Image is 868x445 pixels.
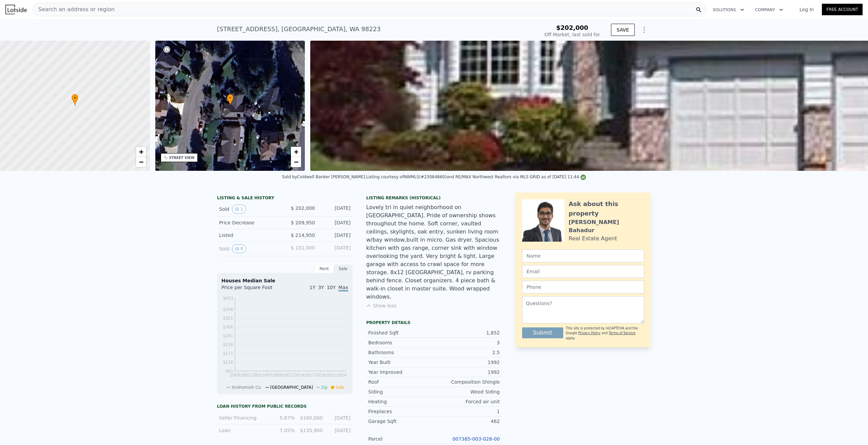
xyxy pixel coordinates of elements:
div: Wood Siding [434,388,500,395]
div: Lovely tri in quiet neighborhood on [GEOGRAPHIC_DATA]. Pride of ownership shows throughout the ho... [366,203,502,301]
a: 007385-003-028-00 [452,436,500,442]
input: Phone [522,281,644,294]
div: Sold [219,244,279,253]
div: [DATE] [320,205,351,214]
tspan: 2005 [251,373,261,378]
div: Listed [219,232,279,239]
tspan: $453 [223,296,233,301]
div: Heating [368,398,434,405]
div: $180,000 [299,414,322,421]
tspan: $171 [223,351,233,356]
span: 10Y [327,285,336,290]
div: Year Improved [368,369,434,376]
div: Loan history from public records [217,404,353,409]
div: Garage Sqft [368,418,434,425]
div: [DATE] [320,232,351,239]
div: [PERSON_NAME] Bahadur [569,218,644,235]
div: Price Decrease [219,219,279,226]
tspan: 2000 [230,373,240,378]
span: 1Y [310,285,315,290]
span: Search an address or region [33,5,115,14]
tspan: 2021 [325,373,336,378]
span: Max [338,285,348,291]
span: • [227,95,234,101]
span: 3Y [318,285,324,290]
div: 5.87% [271,414,295,421]
tspan: $306 [223,325,233,329]
div: 2.5 [434,349,500,356]
span: $ 151,000 [291,245,315,250]
tspan: 2007 [262,373,272,378]
span: + [139,147,143,156]
div: Listing Remarks (Historical) [366,195,502,201]
a: Privacy Policy [578,331,600,335]
tspan: $81 [225,369,233,373]
button: Submit [522,327,563,338]
div: 1 [434,408,500,415]
div: 1992 [434,369,500,376]
tspan: $261 [223,333,233,338]
button: Show less [366,302,396,309]
button: Solutions [707,4,750,16]
tspan: 2019 [315,373,325,378]
img: Lotside [5,5,27,14]
button: Show Options [637,23,651,37]
div: Rent [315,264,334,273]
div: This site is protected by reCAPTCHA and the Google and apply. [566,326,644,341]
tspan: 2002 [240,373,251,378]
div: Sold by Coldwell Banker [PERSON_NAME] . [282,175,366,179]
a: Terms of Service [609,331,635,335]
div: Bathrooms [368,349,434,356]
div: $135,900 [299,427,322,434]
div: 462 [434,418,500,425]
div: Sold [219,205,279,214]
tspan: 2009 [272,373,283,378]
span: $ 202,000 [291,205,315,211]
div: Sale [334,264,353,273]
button: Company [750,4,789,16]
a: Zoom in [291,147,301,157]
div: Off Market, last sold for [545,31,600,38]
div: 1992 [434,359,500,366]
input: Name [522,249,644,262]
div: LISTING & SALE HISTORY [217,195,353,202]
a: Zoom in [136,147,146,157]
tspan: 2012 [283,373,294,378]
span: $ 214,950 [291,232,315,238]
div: Houses Median Sale [221,277,348,284]
tspan: 2014 [294,373,304,378]
div: STREET VIEW [169,155,195,160]
div: Bedrooms [368,339,434,346]
div: • [227,94,234,106]
div: 3 [434,339,500,346]
div: [DATE] [320,219,351,226]
div: [DATE] [320,244,351,253]
div: Property details [366,320,502,325]
div: Loan [219,427,267,434]
button: View historical data [232,205,246,214]
tspan: $126 [223,360,233,365]
div: • [72,94,78,106]
tspan: 2024 [336,373,347,378]
span: Sale [336,385,344,390]
tspan: $396 [223,307,233,312]
div: Siding [368,388,434,395]
div: Year Built [368,359,434,366]
button: SAVE [611,24,635,36]
div: [DATE] [327,427,351,434]
span: Zip [321,385,328,390]
a: Zoom out [136,157,146,167]
div: Parcel [368,436,434,442]
span: − [294,158,298,166]
span: $202,000 [556,24,588,31]
span: • [72,95,78,101]
div: Forced air unit [434,398,500,405]
div: Finished Sqft [368,329,434,336]
tspan: $216 [223,342,233,347]
tspan: $351 [223,316,233,321]
img: NWMLS Logo [580,175,586,180]
div: [STREET_ADDRESS] , [GEOGRAPHIC_DATA] , WA 98223 [217,24,381,34]
div: Listing courtesy of NWMLS (#23064860) and RE/MAX Northwest Realtors via MLS GRID as of [DATE] 11:44 [366,175,586,179]
span: + [294,147,298,156]
div: [DATE] [327,414,351,421]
